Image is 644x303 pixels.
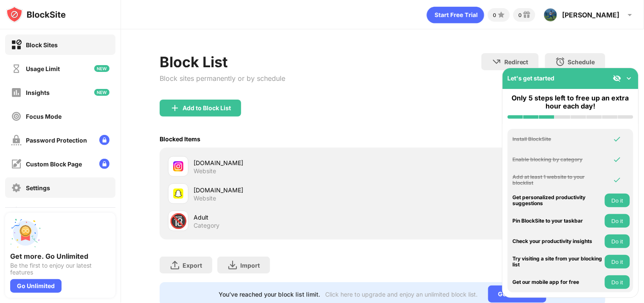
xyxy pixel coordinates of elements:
div: Be the first to enjoy our latest features [10,262,110,276]
img: logo-blocksite.svg [6,6,66,23]
div: Import [240,262,260,269]
img: password-protection-off.svg [11,135,22,146]
div: 🔞 [169,212,187,230]
div: Adult [194,213,382,222]
div: Password Protection [26,137,87,144]
div: animation [427,6,484,23]
img: new-icon.svg [94,65,110,72]
div: Pin BlockSite to your taskbar [513,218,603,224]
div: Check your productivity insights [513,238,603,244]
div: 0 [493,12,496,18]
img: block-on.svg [11,40,22,50]
img: lock-menu.svg [99,135,110,145]
div: You’ve reached your block list limit. [219,291,321,298]
div: Block sites permanently or by schedule [160,74,285,83]
img: eye-not-visible.svg [613,74,622,83]
div: Insights [26,89,50,96]
img: omni-check.svg [613,155,622,164]
img: reward-small.svg [522,10,532,20]
div: Settings [26,184,50,192]
div: Website [194,194,216,202]
img: favicons [173,189,183,199]
button: Do it [605,275,630,289]
div: 0 [518,12,522,18]
div: Focus Mode [26,113,62,120]
div: Get more. Go Unlimited [10,252,110,260]
div: Try visiting a site from your blocking list [513,256,603,268]
div: Get our mobile app for free [513,279,603,285]
div: Block List [160,53,285,71]
div: Usage Limit [26,65,60,72]
div: Go Unlimited [10,279,62,293]
div: Go Unlimited [488,286,546,303]
img: new-icon.svg [94,89,110,96]
div: Category [194,222,219,229]
div: Click here to upgrade and enjoy an unlimited block list. [326,291,478,298]
img: omni-setup-toggle.svg [625,74,633,83]
div: Add at least 1 website to your blocklist [513,174,603,186]
div: [PERSON_NAME] [562,11,620,19]
div: Enable blocking by category [513,157,603,163]
div: Get personalized productivity suggestions [513,194,603,207]
div: Let's get started [508,74,555,82]
img: points-small.svg [496,10,506,20]
img: push-unlimited.svg [10,218,41,249]
button: Do it [605,255,630,269]
img: settings-off.svg [11,183,22,193]
div: Block Sites [26,41,58,49]
div: Export [183,262,202,269]
img: lock-menu.svg [99,159,110,169]
img: ACg8ocIngwt0atHrvCjwOXL56adNOOyQynjW2cpJrzqaGhY9pEcZNXs=s96-c [544,8,557,22]
img: focus-off.svg [11,111,22,122]
img: omni-check.svg [613,135,622,143]
img: about-off.svg [11,206,22,217]
div: Add to Block List [183,105,231,111]
img: customize-block-page-off.svg [11,159,22,169]
div: Only 5 steps left to free up an extra hour each day! [508,94,633,110]
div: Custom Block Page [26,160,82,168]
img: insights-off.svg [11,87,22,98]
div: Blocked Items [160,135,200,143]
img: time-usage-off.svg [11,63,22,74]
div: [DOMAIN_NAME] [194,186,382,194]
div: [DOMAIN_NAME] [194,158,382,167]
button: Do it [605,234,630,248]
div: Install BlockSite [513,136,603,142]
img: omni-check.svg [613,176,622,184]
div: Redirect [504,58,529,66]
div: Schedule [568,58,595,66]
button: Do it [605,214,630,228]
div: Website [194,167,216,175]
button: Do it [605,194,630,207]
img: favicons [173,161,183,172]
